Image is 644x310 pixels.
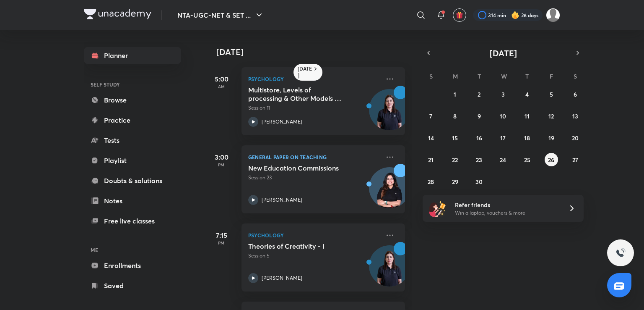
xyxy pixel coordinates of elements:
[548,156,554,164] abbr: September 26, 2025
[478,72,481,80] abbr: Tuesday
[84,257,181,274] a: Enrollments
[84,112,181,129] a: Practice
[500,156,506,164] abbr: September 24, 2025
[525,72,529,80] abbr: Thursday
[205,84,238,89] p: AM
[205,230,238,240] h5: 7:15
[84,77,181,92] h6: SELF STUDY
[205,152,238,162] h5: 3:00
[473,87,486,101] button: September 2, 2025
[248,86,353,102] h5: Multistore, Levels of processing & Other Models of Memory
[548,134,554,142] abbr: September 19, 2025
[248,242,353,250] h5: Theories of Creativity - I
[546,8,560,22] img: Atia khan
[520,131,534,144] button: September 18, 2025
[520,109,534,123] button: September 11, 2025
[424,109,438,123] button: September 7, 2025
[453,72,458,80] abbr: Monday
[262,118,302,126] p: [PERSON_NAME]
[473,153,486,166] button: September 23, 2025
[524,134,530,142] abbr: September 18, 2025
[473,109,486,123] button: September 9, 2025
[569,153,582,166] button: September 27, 2025
[550,72,553,80] abbr: Friday
[205,162,238,167] p: PM
[428,156,434,164] abbr: September 21, 2025
[525,90,529,98] abbr: September 4, 2025
[496,109,510,123] button: September 10, 2025
[548,112,554,120] abbr: September 12, 2025
[550,90,553,98] abbr: September 5, 2025
[615,248,626,258] img: ttu
[476,156,482,164] abbr: September 23, 2025
[456,11,463,19] img: avatar
[524,156,530,164] abbr: September 25, 2025
[424,131,438,144] button: September 14, 2025
[248,230,380,240] p: Psychology
[428,134,434,142] abbr: September 14, 2025
[545,131,558,144] button: September 19, 2025
[452,156,458,164] abbr: September 22, 2025
[448,87,462,101] button: September 1, 2025
[448,175,462,188] button: September 29, 2025
[496,131,510,144] button: September 17, 2025
[572,112,578,120] abbr: September 13, 2025
[262,196,302,204] p: [PERSON_NAME]
[569,131,582,144] button: September 20, 2025
[452,178,458,186] abbr: September 29, 2025
[452,134,458,142] abbr: September 15, 2025
[434,47,572,59] button: [DATE]
[475,178,483,186] abbr: September 30, 2025
[172,7,269,24] button: NTA-UGC-NET & SET ...
[520,153,534,166] button: September 25, 2025
[545,87,558,101] button: September 5, 2025
[248,164,353,172] h5: New Education Commissions
[478,112,481,120] abbr: September 9, 2025
[205,74,238,84] h5: 5:00
[490,47,517,59] span: [DATE]
[501,72,507,80] abbr: Wednesday
[429,200,446,217] img: referral
[500,134,506,142] abbr: September 17, 2025
[569,109,582,123] button: September 13, 2025
[448,131,462,144] button: September 15, 2025
[84,132,181,149] a: Tests
[511,11,519,19] img: streak
[84,172,181,189] a: Doubts & solutions
[429,72,433,80] abbr: Sunday
[572,134,579,142] abbr: September 20, 2025
[574,90,577,98] abbr: September 6, 2025
[216,47,413,57] h4: [DATE]
[248,104,380,112] p: Session 11
[424,153,438,166] button: September 21, 2025
[453,112,457,120] abbr: September 8, 2025
[84,9,151,21] a: Company Logo
[478,90,480,98] abbr: September 2, 2025
[453,8,466,22] button: avatar
[496,87,510,101] button: September 3, 2025
[84,277,181,294] a: Saved
[84,9,151,19] img: Company Logo
[448,153,462,166] button: September 22, 2025
[545,153,558,166] button: September 26, 2025
[84,47,181,64] a: Planner
[455,200,558,209] h6: Refer friends
[248,74,380,84] p: Psychology
[84,213,181,229] a: Free live classes
[520,87,534,101] button: September 4, 2025
[369,94,410,134] img: Avatar
[454,90,456,98] abbr: September 1, 2025
[205,240,238,245] p: PM
[248,252,380,260] p: Session 5
[473,175,486,188] button: September 30, 2025
[448,109,462,123] button: September 8, 2025
[84,192,181,209] a: Notes
[496,153,510,166] button: September 24, 2025
[84,92,181,108] a: Browse
[473,131,486,144] button: September 16, 2025
[369,172,410,212] img: Avatar
[369,250,410,290] img: Avatar
[500,112,506,120] abbr: September 10, 2025
[424,175,438,188] button: September 28, 2025
[569,87,582,101] button: September 6, 2025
